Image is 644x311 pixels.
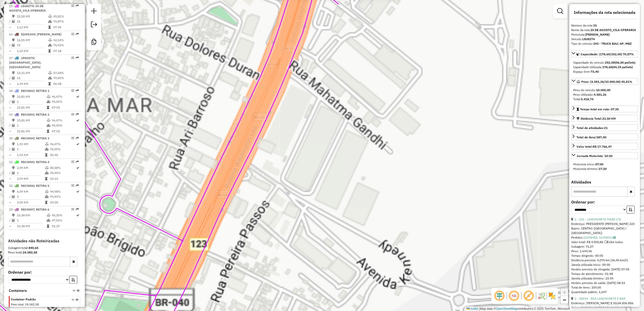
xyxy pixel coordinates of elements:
strong: R$ 17.766,47 [593,145,612,148]
strong: 10.000,00 [596,88,610,92]
span: 24.582,58 [25,303,39,306]
td: / [9,218,12,223]
td: / [9,194,12,199]
td: 1,93 KM [17,142,45,147]
span: | [479,307,480,310]
i: Tempo total em rota [45,153,47,157]
span: | [PERSON_NAME] [35,32,61,36]
td: 94,98% [50,189,76,194]
td: 70,50% [53,75,79,81]
td: / [9,19,12,24]
div: Endereço: [PERSON_NAME] E SILVA 836 856 [571,301,638,305]
h4: Atividades [571,180,638,185]
span: 22 - [9,184,49,188]
span: LRN5575 [21,56,34,60]
i: Total de Atividades [12,171,15,174]
td: / [9,123,12,128]
i: % de utilização da cubagem [45,195,49,198]
i: Distância Total [12,39,15,42]
span: 21 - [9,160,49,164]
span: REC0005 [21,160,34,164]
h4: Informações da rota selecionada [571,10,638,15]
td: 23,81 KM [17,105,46,110]
span: Capacidade: (178,60/252,00) 70,87% [581,52,634,56]
span: | RETIRA 3 [34,136,49,140]
a: OpenStreetMap [496,307,517,310]
i: Distância Total [12,143,15,146]
td: 95,00% [52,99,76,104]
td: 1,12 KM [17,25,48,30]
td: 42,14% [53,38,79,43]
div: Capacidade: (178,60/252,00) 70,87% [571,58,638,76]
td: 07:18 [53,48,79,54]
div: Nome da rota: [571,28,638,32]
td: 02:15 [50,176,76,181]
strong: 17:20 [599,167,607,171]
td: 75,42% [53,43,79,48]
div: Cubagem total: [8,246,81,250]
i: % de utilização da cubagem [47,100,51,103]
em: Rota exportada [76,33,79,36]
span: 19 - [9,113,49,116]
em: Rota exportada [76,160,79,163]
td: = [9,105,12,110]
i: % de utilização da cubagem [47,124,51,127]
span: LSU8274 [21,4,33,8]
div: Veículo: [571,37,638,41]
div: Map data © contributors,© 2025 TomTom, Microsoft [465,307,571,311]
td: 23,50 KM [17,14,48,19]
strong: 4.581,26 [594,93,606,96]
td: / [9,147,12,152]
td: 01:27 [52,224,76,229]
td: 16,55 KM [17,38,48,43]
td: 23,81 KM [17,118,46,123]
em: Rota exportada [76,208,79,211]
td: 70,87% [53,19,79,24]
i: Rota otimizada [77,119,80,122]
td: 07:02 [52,105,76,110]
td: 2,09 KM [17,165,45,170]
i: Total de Atividades [12,20,15,23]
a: Peso: (4.581,26/10.000,00) 45,81% [571,78,638,85]
i: Total de Atividades [12,44,15,47]
div: Distância Total: [577,116,616,121]
div: Tempo de atendimento: 01:48 [571,217,638,294]
td: 47,56% [52,218,76,223]
em: Opções [71,113,74,116]
strong: (04,25 pallets) [612,65,633,69]
td: 15,31 KM [17,70,48,75]
a: Exportar sessão [89,19,99,31]
td: = [9,152,12,158]
div: Peso Utilizado: [573,92,636,97]
td: 1 [17,147,45,152]
span: Total de atividades: [577,126,608,130]
i: Tempo total em rota [45,177,47,180]
strong: (06,00 pallets) [615,61,635,64]
span: Peso do veículo: [573,88,610,92]
span: | RETIRA 4 [34,160,49,164]
i: % de utilização do peso [45,166,49,169]
i: Rota otimizada [77,190,80,193]
span: Containers [9,288,66,293]
div: Número da rota: [571,23,638,28]
i: % de utilização da cubagem [45,171,49,174]
strong: 21 [604,126,608,130]
a: Tempo total em rota: 07:35 [571,106,638,112]
div: Peso: 1.694,96 [571,249,638,253]
a: Zoom out [561,296,568,304]
span: Ocultar NR [508,290,520,302]
span: : [23,303,24,306]
span: 17 - [9,56,41,69]
i: % de utilização da cubagem [45,148,49,151]
td: 95,00% [50,147,76,152]
span: 18 - [9,89,49,93]
a: Total de itens:587,00 [571,134,638,140]
td: 3,05 KM [17,200,45,205]
span: REC0006 [21,184,34,188]
i: Distância Total [12,15,15,18]
td: 45,30% [52,213,76,218]
i: % de utilização da cubagem [47,219,51,222]
td: 1 [17,99,46,104]
div: Capacidade Utilizada: [573,65,636,69]
i: Total de Atividades [12,76,15,80]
